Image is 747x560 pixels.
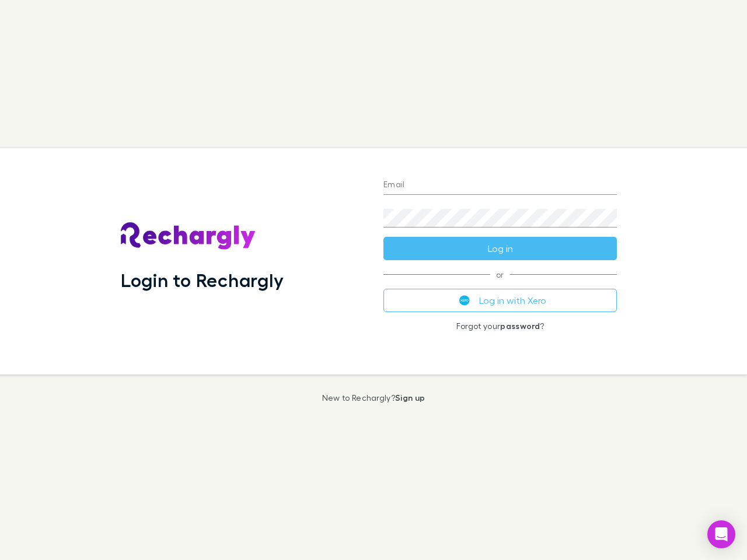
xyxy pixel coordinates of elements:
a: Sign up [395,393,425,402]
a: password [500,321,540,331]
button: Log in [383,237,617,260]
div: Open Intercom Messenger [707,520,735,548]
h1: Login to Rechargly [121,269,284,291]
p: New to Rechargly? [322,393,425,402]
img: Xero's logo [459,295,470,306]
img: Rechargly's Logo [121,222,256,250]
p: Forgot your ? [383,321,617,331]
button: Log in with Xero [383,289,617,312]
